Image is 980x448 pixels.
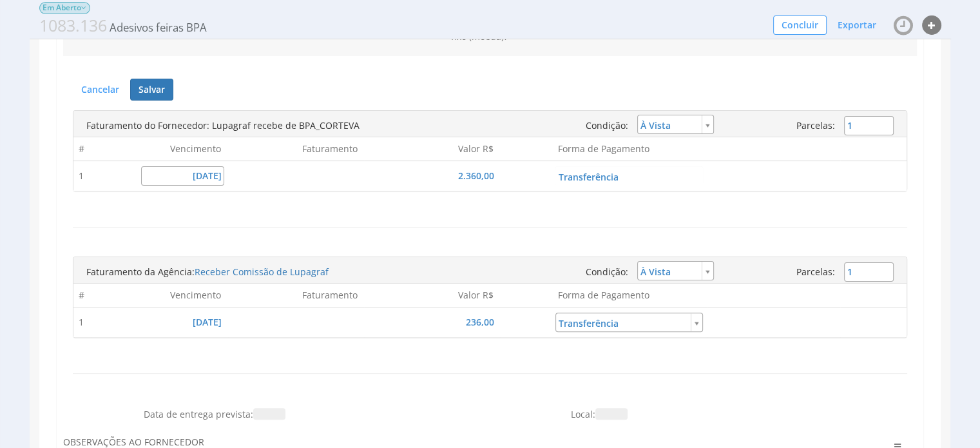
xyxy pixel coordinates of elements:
a: Transferência [555,313,703,332]
button: Salvar [130,79,173,101]
span: Transferência [558,313,700,333]
div: Faturamento do Fornecedor: Lupagraf recebe de BPA_CORTEVA [77,116,559,135]
th: # [73,137,91,161]
span: 1083.136 [39,14,107,36]
span: Adesivos feiras BPA [110,20,207,35]
th: Forma de Pagamento [501,137,707,161]
span: Exportar [838,19,876,31]
td: 1 [73,307,91,337]
th: Faturamento [228,137,365,161]
span: Condição: [585,119,628,131]
a: À Vista [637,261,714,280]
span: Em Aberto [39,2,91,14]
td: 1 [73,161,91,191]
span: Parcelas: [796,266,834,278]
span: Transferência [558,167,700,187]
span: À Vista [640,262,711,282]
h3: Observações ao fornecedor [63,437,846,447]
th: Valor R$ [364,284,501,307]
button: Concluir [773,15,827,35]
th: Vencimento [91,137,228,161]
div: Faturamento da Agência: [77,262,559,282]
span: À Vista [640,115,711,135]
th: Faturamento [228,284,365,307]
th: Forma de Pagamento [501,284,707,307]
a: À Vista [637,115,714,134]
div: Local: [561,408,917,421]
button: Cancelar [73,79,128,101]
button: Exportar [829,14,885,36]
div: Data de entrega prevista: [134,408,490,421]
th: Vencimento [91,284,228,307]
a: Transferência [555,166,703,186]
span: Parcelas: [796,119,834,131]
th: Valor R$ [364,137,501,161]
span: Condição: [585,266,628,278]
th: # [73,284,91,307]
span: Receber Comissão de Lupagraf [195,266,329,278]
